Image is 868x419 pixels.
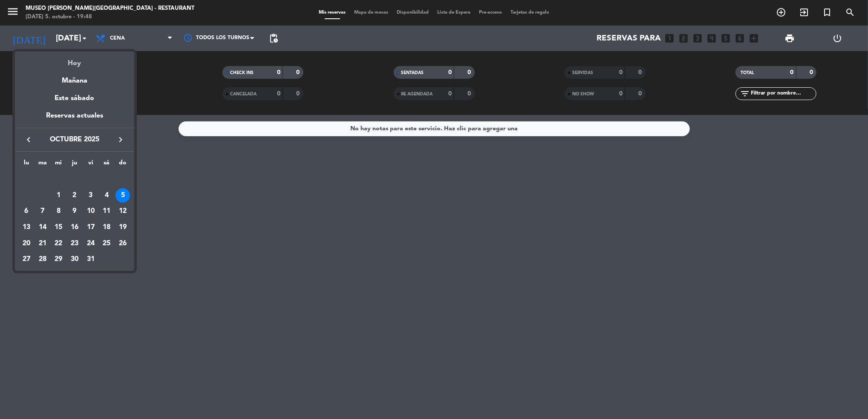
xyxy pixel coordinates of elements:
td: 20 de octubre de 2025 [18,235,35,252]
td: 10 de octubre de 2025 [83,203,99,219]
div: 5 [115,188,130,203]
div: 15 [51,220,66,235]
td: 7 de octubre de 2025 [35,203,51,219]
td: 5 de octubre de 2025 [115,187,131,204]
div: 4 [99,188,114,203]
td: 29 de octubre de 2025 [50,251,66,267]
td: 16 de octubre de 2025 [66,219,83,235]
td: 30 de octubre de 2025 [66,251,83,267]
th: martes [35,158,51,171]
div: 9 [67,204,82,218]
button: keyboard_arrow_right [113,134,128,145]
div: 17 [84,220,98,235]
div: Reservas actuales [15,110,134,128]
td: 17 de octubre de 2025 [83,219,99,235]
th: jueves [66,158,83,171]
div: 24 [84,236,98,251]
td: 22 de octubre de 2025 [50,235,66,252]
div: 26 [115,236,130,251]
td: 11 de octubre de 2025 [99,203,115,219]
div: 1 [51,188,66,203]
td: 6 de octubre de 2025 [18,203,35,219]
div: 27 [19,252,34,267]
div: 13 [19,220,34,235]
td: 24 de octubre de 2025 [83,235,99,252]
div: 19 [115,220,130,235]
td: 4 de octubre de 2025 [99,187,115,204]
td: 13 de octubre de 2025 [18,219,35,235]
th: domingo [115,158,131,171]
td: 8 de octubre de 2025 [50,203,66,219]
td: 14 de octubre de 2025 [35,219,51,235]
th: miércoles [50,158,66,171]
th: lunes [18,158,35,171]
div: 23 [67,236,82,251]
td: 26 de octubre de 2025 [115,235,131,252]
span: octubre 2025 [36,134,113,145]
div: 18 [99,220,114,235]
td: 2 de octubre de 2025 [66,187,83,204]
td: 31 de octubre de 2025 [83,251,99,267]
div: 8 [51,204,66,218]
i: keyboard_arrow_right [115,135,126,145]
div: 25 [99,236,114,251]
td: 25 de octubre de 2025 [99,235,115,252]
div: Mañana [15,69,134,86]
div: 12 [115,204,130,218]
div: 14 [35,220,50,235]
div: 7 [35,204,50,218]
td: 27 de octubre de 2025 [18,251,35,267]
div: Este sábado [15,86,134,110]
td: 19 de octubre de 2025 [115,219,131,235]
div: Hoy [15,52,134,69]
td: 18 de octubre de 2025 [99,219,115,235]
div: 10 [84,204,98,218]
div: 28 [35,252,50,267]
td: 1 de octubre de 2025 [50,187,66,204]
td: 28 de octubre de 2025 [35,251,51,267]
i: keyboard_arrow_left [23,135,34,145]
td: 21 de octubre de 2025 [35,235,51,252]
td: 3 de octubre de 2025 [83,187,99,204]
td: 12 de octubre de 2025 [115,203,131,219]
button: keyboard_arrow_left [21,134,36,145]
div: 31 [84,252,98,267]
div: 22 [51,236,66,251]
th: sábado [99,158,115,171]
div: 29 [51,252,66,267]
div: 30 [67,252,82,267]
div: 6 [19,204,34,218]
div: 21 [35,236,50,251]
div: 3 [84,188,98,203]
td: 23 de octubre de 2025 [66,235,83,252]
div: 20 [19,236,34,251]
div: 2 [67,188,82,203]
div: 11 [99,204,114,218]
td: OCT. [18,171,131,187]
td: 9 de octubre de 2025 [66,203,83,219]
th: viernes [83,158,99,171]
td: 15 de octubre de 2025 [50,219,66,235]
div: 16 [67,220,82,235]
